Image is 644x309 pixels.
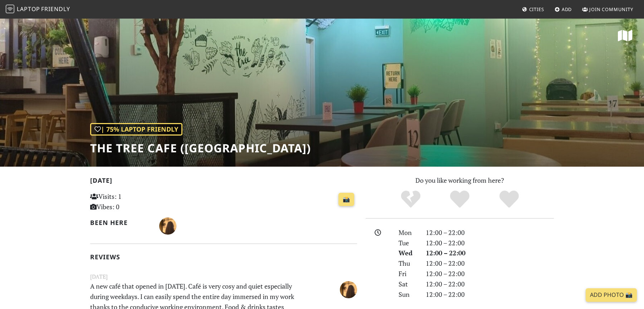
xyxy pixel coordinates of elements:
div: 12:00 – 22:00 [421,258,558,269]
span: Fitri Azarea [340,284,357,293]
a: Add [552,3,575,16]
div: No [386,190,435,209]
div: Wed [394,248,421,258]
span: Laptop [17,5,40,13]
h2: [DATE] [90,177,357,187]
div: Definitely! [484,190,534,209]
span: Join Community [589,6,633,13]
h2: Been here [90,219,151,226]
a: Join Community [579,3,636,16]
span: Cities [529,6,544,13]
div: Tue [394,238,421,248]
img: 4901-fitri.jpg [159,217,176,235]
span: Add [562,6,572,13]
a: 📸 [338,193,354,206]
a: Add Photo 📸 [586,288,637,302]
div: 12:00 – 22:00 [421,269,558,279]
small: [DATE] [86,272,361,281]
h1: The Tree Cafe ([GEOGRAPHIC_DATA]) [90,141,311,155]
span: Fitri Azarea [159,221,176,230]
div: Yes [435,190,484,209]
div: Thu [394,258,421,269]
p: Do you like working from here? [366,175,554,186]
div: Mon [394,227,421,238]
a: Cities [519,3,547,16]
img: 4901-fitri.jpg [340,281,357,298]
div: 12:00 – 22:00 [421,289,558,300]
a: LaptopFriendly LaptopFriendly [6,3,70,16]
p: Visits: 1 Vibes: 0 [90,191,174,212]
div: 12:00 – 22:00 [421,238,558,248]
div: | 75% Laptop Friendly [90,123,182,136]
img: LaptopFriendly [6,5,14,13]
div: 12:00 – 22:00 [421,279,558,289]
div: 12:00 – 22:00 [421,248,558,258]
div: Sat [394,279,421,289]
div: Sun [394,289,421,300]
h2: Reviews [90,253,357,261]
div: Fri [394,269,421,279]
div: 12:00 – 22:00 [421,227,558,238]
span: Friendly [41,5,70,13]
